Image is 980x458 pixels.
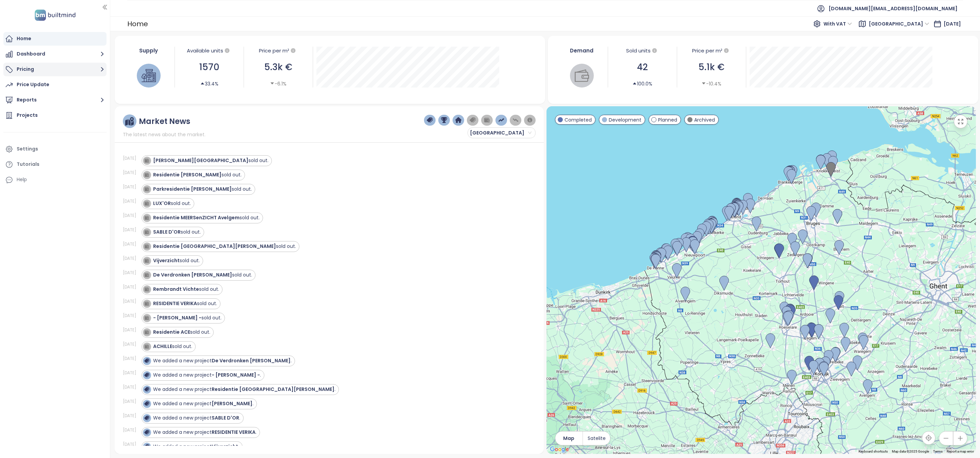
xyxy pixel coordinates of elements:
img: price-decreases.png [512,117,519,123]
div: Price per m² [681,47,742,55]
div: [DATE] [123,170,140,176]
img: icon [144,415,149,420]
div: sold out. [153,329,210,336]
strong: LUX'OR [153,200,171,207]
img: wallet [575,68,589,83]
button: Map [555,431,583,445]
img: icon [144,344,149,349]
div: [DATE] [123,270,140,276]
div: Available units [178,47,240,55]
span: caret-down [701,81,706,86]
img: home-dark-blue.png [455,117,461,123]
div: [DATE] [123,313,140,319]
img: icon [144,172,149,177]
div: sold out. [153,200,191,207]
strong: Vijverzicht [212,443,238,450]
div: sold out. [153,171,242,178]
strong: Parkresidentie [PERSON_NAME] [153,186,232,192]
div: [DATE] [123,441,140,447]
button: Keyboard shortcuts [859,449,888,454]
strong: Residentie [GEOGRAPHIC_DATA][PERSON_NAME] [153,243,276,250]
div: sold out. [153,186,252,193]
div: [DATE] [123,341,140,347]
img: icon [144,373,149,377]
div: [DATE] [123,155,140,161]
strong: Rembrandt Vichte [153,286,199,293]
img: icon [144,330,149,334]
div: Demand [559,47,604,54]
img: house [142,68,156,83]
img: icon [144,187,149,191]
div: We added a new project . [153,414,240,422]
div: sold out. [153,343,192,350]
strong: SABLE D'OR [153,228,181,235]
img: price-tag-dark-blue.png [427,117,433,123]
div: [DATE] [123,327,140,333]
div: -10.4% [701,80,721,88]
img: icon [144,401,149,406]
div: [DATE] [123,284,140,290]
img: icon [144,301,149,306]
div: Supply [126,47,171,54]
img: icon [144,272,149,277]
span: Planned [658,116,677,124]
img: icon [144,444,149,449]
strong: - [PERSON_NAME] - [212,372,260,378]
button: Dashboard [3,47,107,61]
span: The latest news about the market. [123,131,206,138]
img: information-circle.png [527,117,533,123]
a: Tutorials [3,158,107,171]
a: Price Update [3,78,107,92]
div: sold out. [153,314,222,321]
img: ruler [125,117,134,126]
strong: [PERSON_NAME] [212,400,252,407]
div: We added a new project . [153,372,261,379]
div: We added a new project . [153,357,292,364]
div: Tutorials [17,160,39,169]
div: sold out. [153,228,201,236]
div: sold out. [153,300,217,307]
div: We added a new project . [153,443,239,450]
div: sold out. [153,286,219,293]
strong: Residentie MEERSenZICHT Avelgem [153,214,240,221]
strong: - [PERSON_NAME] - [153,314,201,321]
span: Development [609,116,641,124]
div: Help [3,173,107,187]
img: price-tag-grey.png [470,117,476,123]
strong: SABLE D'OR [212,414,239,421]
span: caret-up [200,81,205,86]
div: [DATE] [123,298,140,304]
img: wallet-dark-grey.png [484,117,490,123]
img: icon [144,244,149,249]
div: [DATE] [123,255,140,262]
div: We added a new project . [153,386,336,393]
div: Settings [17,145,38,153]
span: caret-down [270,81,275,86]
div: [DATE] [123,398,140,405]
button: Pricing [3,63,107,76]
img: icon [144,215,149,220]
div: [DATE] [123,212,140,219]
div: [DATE] [123,198,140,204]
img: Google [548,445,571,454]
strong: RESIDENTIE VERIKA [153,300,197,307]
img: icon [144,201,149,206]
span: Map [563,435,574,442]
div: Price per m² [259,47,289,55]
div: sold out. [153,214,260,221]
div: 100.0% [632,80,652,88]
span: Map data ©2025 Google [892,449,929,453]
a: Settings [3,142,107,156]
span: West Flanders [470,128,532,138]
div: [DATE] [123,384,140,390]
div: Help [17,175,27,184]
div: Sold units [611,47,673,55]
div: [DATE] [123,227,140,233]
span: Archived [694,116,715,124]
strong: [PERSON_NAME][GEOGRAPHIC_DATA] [153,157,248,164]
a: Open this area in Google Maps (opens a new window) [548,445,571,454]
div: sold out. [153,271,252,279]
div: 1570 [178,60,240,74]
div: sold out. [153,257,200,264]
strong: Residentie [GEOGRAPHIC_DATA][PERSON_NAME] [212,386,334,393]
